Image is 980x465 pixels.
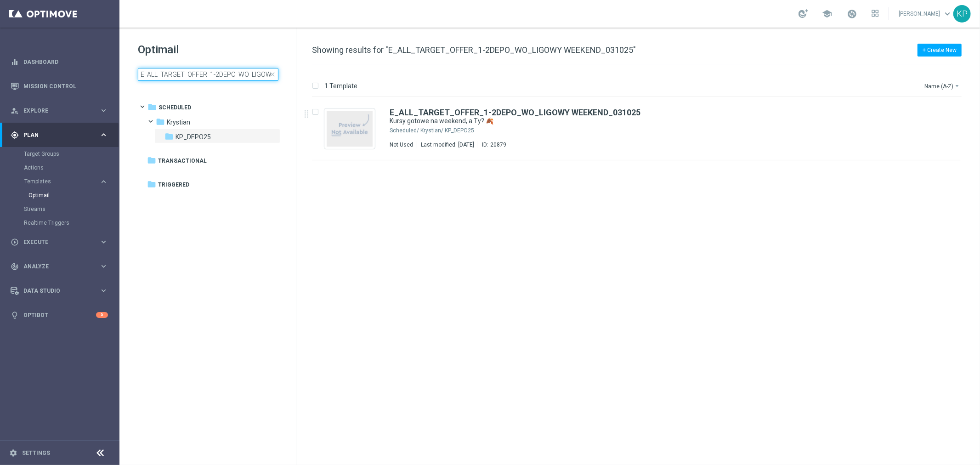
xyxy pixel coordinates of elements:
div: Press SPACE to select this row. [303,97,978,160]
div: ID: [478,141,506,148]
a: Realtime Triggers [24,219,96,227]
button: gps_fixed Plan keyboard_arrow_right [10,131,108,139]
div: Execute [11,238,99,246]
a: Mission Control [23,74,108,98]
span: Showing results for "E_ALL_TARGET_OFFER_1-2DEPO_WO_LIGOWY WEEKEND_031025" [312,45,636,55]
span: Templates [24,179,90,184]
span: Analyze [23,264,99,269]
div: Templates [24,175,119,202]
span: Explore [23,108,99,113]
i: person_search [11,107,19,115]
div: 5 [96,312,108,318]
div: Realtime Triggers [24,216,119,230]
div: Analyze [11,262,99,271]
a: E_ALL_TARGET_OFFER_1-2DEPO_WO_LIGOWY WEEKEND_031025 [390,108,640,117]
span: Plan [23,132,99,138]
a: [PERSON_NAME]keyboard_arrow_down [898,7,953,21]
button: Templates keyboard_arrow_right [24,178,108,185]
div: Mission Control [11,74,108,98]
span: Triggered [158,181,189,189]
i: keyboard_arrow_right [99,130,108,139]
button: Data Studio keyboard_arrow_right [10,287,108,295]
i: arrow_drop_down [953,82,961,90]
button: Name (A-Z)arrow_drop_down [923,80,962,91]
img: noPreview.jpg [327,111,373,147]
span: Scheduled [159,103,191,112]
i: gps_fixed [11,131,19,139]
button: equalizer Dashboard [10,58,108,66]
h1: Optimail [138,42,278,57]
a: Optibot [23,303,96,327]
div: Data Studio [11,287,99,295]
span: Krystian [167,118,190,126]
button: person_search Explore keyboard_arrow_right [10,107,108,114]
div: Streams [24,202,119,216]
i: equalizer [11,58,19,66]
div: Kursy gotowe na weekend, a Ty? 🍂 [390,117,922,125]
i: keyboard_arrow_right [99,238,108,246]
button: lightbulb Optibot 5 [10,312,108,319]
div: Optimail [28,188,119,202]
a: Streams [24,205,96,213]
a: Actions [24,164,96,171]
div: Target Groups [24,147,119,161]
i: folder [147,156,156,165]
i: keyboard_arrow_right [99,286,108,295]
div: Plan [11,131,99,139]
i: keyboard_arrow_right [99,177,108,186]
i: folder [147,180,156,189]
a: Kursy gotowe na weekend, a Ty? 🍂 [390,117,901,125]
a: Target Groups [24,150,96,158]
span: Execute [23,239,99,245]
div: KP [953,5,971,23]
input: Search Template [138,68,278,81]
button: track_changes Analyze keyboard_arrow_right [10,263,108,270]
i: settings [9,449,17,457]
span: KP_DEPO25 [176,133,211,141]
b: E_ALL_TARGET_OFFER_1-2DEPO_WO_LIGOWY WEEKEND_031025 [390,108,640,117]
i: play_circle_outline [11,238,19,246]
button: play_circle_outline Execute keyboard_arrow_right [10,238,108,246]
div: Not Used [390,141,413,148]
div: Dashboard [11,50,108,74]
div: Last modified: [DATE] [417,141,478,148]
div: Actions [24,161,119,175]
div: 20879 [490,141,506,148]
a: Optimail [28,192,96,199]
a: Settings [22,450,50,456]
p: 1 Template [324,82,357,90]
span: close [269,71,276,78]
i: keyboard_arrow_right [99,262,108,271]
div: Optibot [11,303,108,327]
i: track_changes [11,262,19,271]
button: Mission Control [10,83,108,90]
span: school [822,9,832,19]
i: lightbulb [11,311,19,319]
i: folder [164,132,174,141]
span: keyboard_arrow_down [942,9,952,19]
button: + Create New [918,44,962,57]
a: Dashboard [23,50,108,74]
i: folder [156,117,165,126]
div: Scheduled/Krystian/KP_DEPO25 [420,127,922,134]
span: Transactional [158,157,207,165]
div: Templates [24,179,99,184]
span: Data Studio [23,288,99,294]
i: folder [147,102,157,112]
div: Scheduled/ [390,127,419,134]
div: Explore [11,107,99,115]
i: keyboard_arrow_right [99,106,108,115]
